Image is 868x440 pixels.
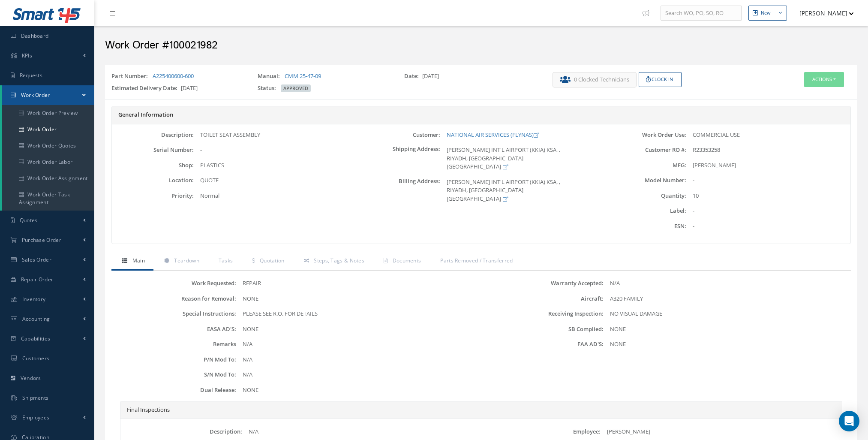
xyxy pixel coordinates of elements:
div: [PERSON_NAME] INT'L AIRPORT (KKIA) KSA, , RIYADH, [GEOGRAPHIC_DATA] [GEOGRAPHIC_DATA] [440,146,604,171]
span: Purchase Order [22,236,61,244]
label: Part Number: [111,72,151,81]
span: 0 Clocked Technicians [574,75,629,84]
span: Vendors [21,374,41,382]
label: Receiving Inspection: [481,310,604,317]
a: Steps, Tags & Notes [293,253,373,271]
span: Dashboard [21,32,49,39]
div: N/A [236,340,481,349]
label: Warranty Accepted: [481,280,604,286]
span: Teardown [174,257,199,264]
span: APPROVED [281,84,311,92]
a: A225400600-600 [153,72,194,80]
a: Work Order Preview [2,105,94,121]
div: New [761,9,771,17]
span: Quotation [260,257,285,264]
div: COMMERCIAL USE [686,131,850,139]
a: Work Order Quotes [2,138,94,154]
label: Date: [404,72,422,81]
label: Description: [112,132,194,138]
label: Description: [123,428,242,435]
a: Documents [373,253,429,271]
div: NONE [604,340,849,349]
label: Quantity: [604,193,686,199]
h5: General Information [118,112,844,118]
a: CMM 25-47-09 [285,72,321,80]
span: Work Order [21,91,50,99]
div: Normal [194,192,358,200]
label: Shop: [112,162,194,169]
label: Shipping Address: [358,146,440,171]
span: Tasks [219,257,233,264]
button: 0 Clocked Technicians [553,72,637,87]
div: A320 FAMILY [604,295,849,303]
label: FAA AD'S: [481,341,604,347]
span: R23353258 [693,146,720,154]
label: Status: [258,84,279,93]
label: Serial Number: [112,147,194,153]
a: Tasks [208,253,242,271]
span: Inventory [22,295,46,303]
label: Aircraft: [481,295,604,302]
span: Repair Order [21,276,54,283]
div: TOILET SEAT ASSEMBLY [194,131,358,139]
label: Priority: [112,193,194,199]
div: - [686,207,850,215]
label: Customer RO #: [604,147,686,153]
div: PLEASE SEE R.O. FOR DETAILS [236,310,481,318]
a: Main [111,253,153,271]
a: Quotation [241,253,293,271]
a: Teardown [153,253,208,271]
label: Dual Release: [114,387,236,393]
div: [PERSON_NAME] [601,428,840,436]
button: Clock In [639,72,682,87]
span: Accounting [22,315,50,322]
div: N/A [236,371,481,379]
a: Work Order Assignment [2,170,94,187]
label: Employee: [481,428,601,435]
div: [DATE] [105,84,251,96]
div: [DATE] [398,72,544,84]
a: NATIONAL AIR SERVICES (FLYNAS) [447,131,539,139]
label: Estimated Delivery Date: [111,84,181,93]
span: Sales Order [22,256,51,263]
div: NONE [236,295,481,303]
div: NONE [236,325,481,334]
div: - [686,222,850,231]
label: Location: [112,177,194,184]
div: [PERSON_NAME] [686,161,850,170]
div: NO VISUAL DAMAGE [604,310,849,318]
div: N/A [242,428,481,436]
a: Parts Removed / Transferred [429,253,521,271]
div: NONE [236,386,481,395]
label: Remarks [114,341,236,347]
label: Reason for Removal: [114,295,236,302]
span: Parts Removed / Transferred [440,257,513,264]
div: QUOTE [194,176,358,185]
span: Documents [393,257,421,264]
span: Shipments [22,394,49,401]
label: Customer: [358,132,440,138]
label: Work Requested: [114,280,236,286]
a: Work Order [2,121,94,138]
a: Work Order Labor [2,154,94,170]
button: Actions [804,72,844,87]
div: [PERSON_NAME] INT'L AIRPORT (KKIA) KSA, , RIYADH, [GEOGRAPHIC_DATA] [GEOGRAPHIC_DATA] [440,178,604,203]
label: SB Complied: [481,326,604,332]
span: KPIs [22,52,32,59]
span: Employees [22,414,50,421]
h2: Work Order #100021982 [105,39,857,52]
label: Work Order Use: [604,132,686,138]
span: - [200,146,202,154]
label: Special Instructions: [114,310,236,317]
div: NONE [604,325,849,334]
span: Customers [22,355,50,362]
label: ESN: [604,223,686,229]
a: Work Order [2,85,94,105]
div: REPAIR [236,279,481,288]
label: MFG: [604,162,686,169]
a: Work Order Task Assignment [2,187,94,211]
button: [PERSON_NAME] [791,5,854,21]
div: N/A [236,356,481,364]
div: N/A [604,279,849,288]
div: - [686,176,850,185]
